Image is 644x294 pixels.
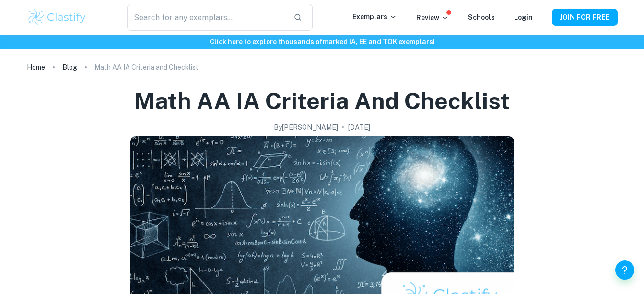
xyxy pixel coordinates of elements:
[62,61,77,74] a: Blog
[615,260,634,280] button: Help and Feedback
[127,4,285,31] input: Search for any exemplars...
[94,62,199,73] p: Math AA IA Criteria and Checklist
[27,8,88,27] img: Clastify logo
[274,122,338,133] h2: By [PERSON_NAME]
[2,37,642,47] h6: Click here to explore thousands of marked IA, EE and TOK exemplars !
[342,122,344,133] p: •
[134,86,510,116] h1: Math AA IA Criteria and Checklist
[27,61,45,74] a: Home
[348,122,370,133] h2: [DATE]
[352,12,397,22] p: Exemplars
[468,13,495,21] a: Schools
[416,12,449,23] p: Review
[514,13,533,21] a: Login
[552,9,618,26] button: JOIN FOR FREE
